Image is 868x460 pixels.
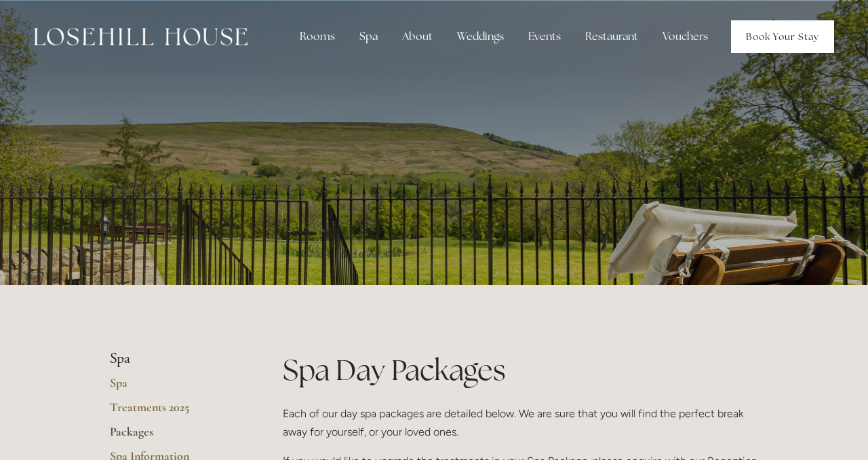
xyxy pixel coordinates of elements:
div: Events [517,23,572,50]
h1: Spa Day Packages [283,350,758,390]
a: Book Your Stay [731,20,834,53]
a: Spa [110,375,239,400]
p: Each of our day spa packages are detailed below. We are sure that you will find the perfect break... [283,404,758,441]
img: Losehill House [34,28,248,45]
a: Treatments 2025 [110,400,239,424]
div: Restaurant [574,23,649,50]
a: Packages [110,424,239,448]
li: Spa [110,350,239,368]
a: Vouchers [652,23,719,50]
div: Weddings [446,23,515,50]
div: About [391,23,443,50]
div: Spa [349,23,389,50]
div: Rooms [289,23,346,50]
